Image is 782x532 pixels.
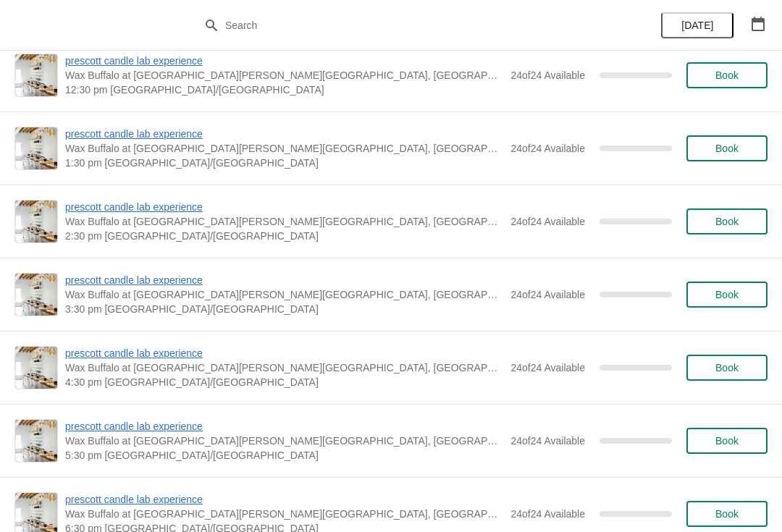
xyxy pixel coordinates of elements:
[510,69,585,81] span: 24 of 24 Available
[661,12,733,38] button: [DATE]
[65,419,503,434] span: prescott candle lab experience
[65,434,503,448] span: Wax Buffalo at [GEOGRAPHIC_DATA][PERSON_NAME][GEOGRAPHIC_DATA], [GEOGRAPHIC_DATA], [GEOGRAPHIC_DA...
[65,507,503,521] span: Wax Buffalo at [GEOGRAPHIC_DATA][PERSON_NAME][GEOGRAPHIC_DATA], [GEOGRAPHIC_DATA], [GEOGRAPHIC_DA...
[65,141,503,156] span: Wax Buffalo at [GEOGRAPHIC_DATA][PERSON_NAME][GEOGRAPHIC_DATA], [GEOGRAPHIC_DATA], [GEOGRAPHIC_DA...
[15,54,57,96] img: prescott candle lab experience | Wax Buffalo at Prescott, Prescott Avenue, Lincoln, NE, USA | 12:...
[715,289,739,300] span: Book
[715,435,739,447] span: Book
[65,156,503,170] span: 1:30 pm [GEOGRAPHIC_DATA]/[GEOGRAPHIC_DATA]
[15,420,57,462] img: prescott candle lab experience | Wax Buffalo at Prescott, Prescott Avenue, Lincoln, NE, USA | 5:3...
[15,347,57,389] img: prescott candle lab experience | Wax Buffalo at Prescott, Prescott Avenue, Lincoln, NE, USA | 4:3...
[715,143,739,154] span: Book
[15,127,57,169] img: prescott candle lab experience | Wax Buffalo at Prescott, Prescott Avenue, Lincoln, NE, USA | 1:3...
[65,273,503,287] span: prescott candle lab experience
[15,200,57,242] img: prescott candle lab experience | Wax Buffalo at Prescott, Prescott Avenue, Lincoln, NE, USA | 2:3...
[15,274,57,316] img: prescott candle lab experience | Wax Buffalo at Prescott, Prescott Avenue, Lincoln, NE, USA | 3:3...
[65,200,503,214] span: prescott candle lab experience
[65,214,503,229] span: Wax Buffalo at [GEOGRAPHIC_DATA][PERSON_NAME][GEOGRAPHIC_DATA], [GEOGRAPHIC_DATA], [GEOGRAPHIC_DA...
[65,68,503,83] span: Wax Buffalo at [GEOGRAPHIC_DATA][PERSON_NAME][GEOGRAPHIC_DATA], [GEOGRAPHIC_DATA], [GEOGRAPHIC_DA...
[65,375,503,389] span: 4:30 pm [GEOGRAPHIC_DATA]/[GEOGRAPHIC_DATA]
[65,360,503,375] span: Wax Buffalo at [GEOGRAPHIC_DATA][PERSON_NAME][GEOGRAPHIC_DATA], [GEOGRAPHIC_DATA], [GEOGRAPHIC_DA...
[686,428,768,454] button: Book
[510,143,585,154] span: 24 of 24 Available
[65,229,503,243] span: 2:30 pm [GEOGRAPHIC_DATA]/[GEOGRAPHIC_DATA]
[65,302,503,316] span: 3:30 pm [GEOGRAPHIC_DATA]/[GEOGRAPHIC_DATA]
[510,289,585,300] span: 24 of 24 Available
[65,287,503,302] span: Wax Buffalo at [GEOGRAPHIC_DATA][PERSON_NAME][GEOGRAPHIC_DATA], [GEOGRAPHIC_DATA], [GEOGRAPHIC_DA...
[224,12,586,38] input: Search
[65,127,503,141] span: prescott candle lab experience
[65,346,503,360] span: prescott candle lab experience
[686,62,768,88] button: Book
[715,216,739,227] span: Book
[715,69,739,81] span: Book
[510,508,585,520] span: 24 of 24 Available
[686,208,768,235] button: Book
[65,83,503,97] span: 12:30 pm [GEOGRAPHIC_DATA]/[GEOGRAPHIC_DATA]
[686,135,768,161] button: Book
[686,501,768,527] button: Book
[65,448,503,463] span: 5:30 pm [GEOGRAPHIC_DATA]/[GEOGRAPHIC_DATA]
[686,355,768,381] button: Book
[686,282,768,308] button: Book
[715,362,739,373] span: Book
[715,508,739,520] span: Book
[510,435,585,447] span: 24 of 24 Available
[510,216,585,227] span: 24 of 24 Available
[510,362,585,373] span: 24 of 24 Available
[65,492,503,507] span: prescott candle lab experience
[681,20,713,31] span: [DATE]
[65,54,503,68] span: prescott candle lab experience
